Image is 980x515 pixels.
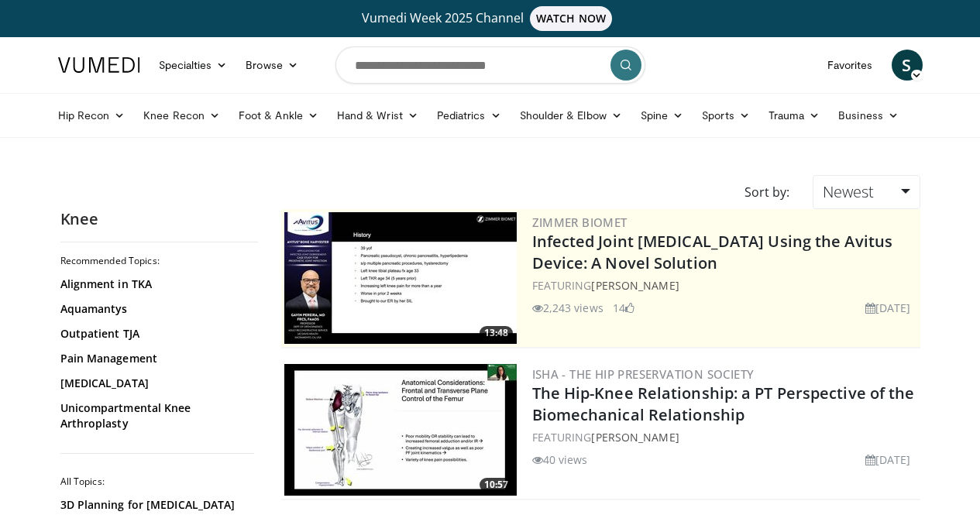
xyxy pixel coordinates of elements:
[613,300,634,316] li: 14
[284,364,517,496] a: 10:57
[60,376,250,391] a: [MEDICAL_DATA]
[532,215,628,230] a: Zimmer Biomet
[532,429,917,445] div: FEATURING
[60,209,258,229] h2: Knee
[759,100,830,131] a: Trauma
[591,430,679,445] a: [PERSON_NAME]
[328,100,428,131] a: Hand & Wrist
[530,6,612,31] span: WATCH NOW
[532,300,603,316] li: 2,243 views
[134,100,229,131] a: Knee Recon
[532,383,915,425] a: The Hip-Knee Relationship: a PT Perspective of the Biomechanical Relationship
[631,100,693,131] a: Spine
[829,100,908,131] a: Business
[813,175,920,209] a: Newest
[60,301,250,317] a: Aquamantys
[480,326,513,340] span: 13:48
[532,277,917,294] div: FEATURING
[733,175,801,209] div: Sort by:
[284,212,517,344] img: 6109daf6-8797-4a77-88a1-edd099c0a9a9.300x170_q85_crop-smart_upscale.jpg
[693,100,759,131] a: Sports
[818,50,882,81] a: Favorites
[229,100,328,131] a: Foot & Ankle
[60,326,250,342] a: Outpatient TJA
[60,6,920,31] a: Vumedi Week 2025 ChannelWATCH NOW
[511,100,631,131] a: Shoulder & Elbow
[58,57,140,73] img: VuMedi Logo
[60,276,250,292] a: Alignment in TKA
[60,497,250,513] a: 3D Planning for [MEDICAL_DATA]
[335,46,645,84] input: Search topics, interventions
[60,255,254,267] h2: Recommended Topics:
[60,400,250,431] a: Unicompartmental Knee Arthroplasty
[865,300,911,316] li: [DATE]
[865,451,911,468] li: [DATE]
[428,100,511,131] a: Pediatrics
[150,50,237,81] a: Specialties
[284,212,517,344] a: 13:48
[480,478,513,492] span: 10:57
[532,231,893,273] a: Infected Joint [MEDICAL_DATA] Using the Avitus Device: A Novel Solution
[49,100,135,131] a: Hip Recon
[60,476,254,488] h2: All Topics:
[591,278,679,293] a: [PERSON_NAME]
[284,364,517,496] img: 292c1307-4274-4cce-a4ae-b6cd8cf7e8aa.300x170_q85_crop-smart_upscale.jpg
[60,351,250,366] a: Pain Management
[892,50,923,81] a: S
[532,366,755,382] a: ISHA - The Hip Preservation Society
[532,451,588,468] li: 40 views
[236,50,308,81] a: Browse
[823,181,874,202] span: Newest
